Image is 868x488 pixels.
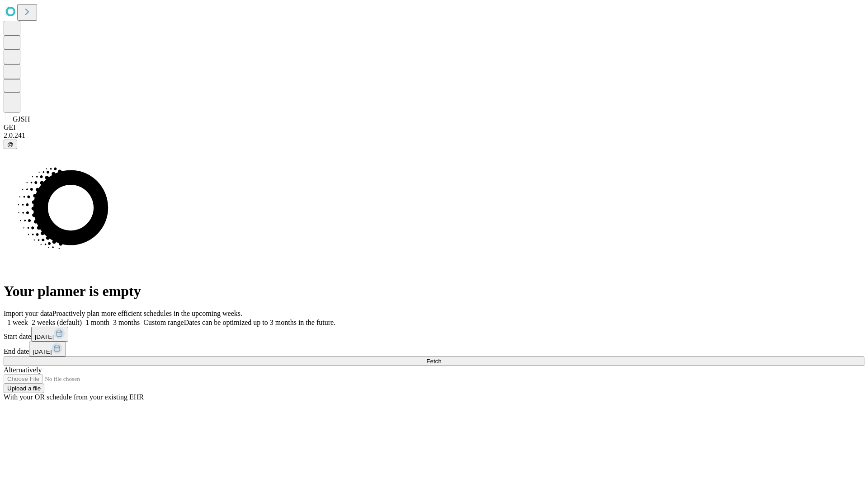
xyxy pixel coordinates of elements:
button: [DATE] [29,342,66,357]
div: GEI [4,123,864,131]
div: Start date [4,327,864,342]
span: 2 weeks (default) [32,319,82,326]
h1: Your planner is empty [4,283,864,300]
span: Alternatively [4,366,42,374]
span: [DATE] [33,348,52,355]
button: [DATE] [31,327,68,342]
span: 3 months [113,319,140,326]
button: @ [4,140,17,149]
span: [DATE] [35,333,54,340]
span: Dates can be optimized up to 3 months in the future. [184,319,335,326]
span: GJSH [13,115,30,123]
span: 1 month [85,319,109,326]
span: Import your data [4,310,52,317]
button: Upload a file [4,384,44,393]
span: @ [7,141,14,148]
span: With your OR schedule from your existing EHR [4,393,144,401]
span: Custom range [143,319,184,326]
div: End date [4,342,864,357]
div: 2.0.241 [4,131,864,140]
span: Proactively plan more efficient schedules in the upcoming weeks. [52,310,242,317]
span: 1 week [7,319,28,326]
span: Fetch [426,358,441,365]
button: Fetch [4,357,864,366]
